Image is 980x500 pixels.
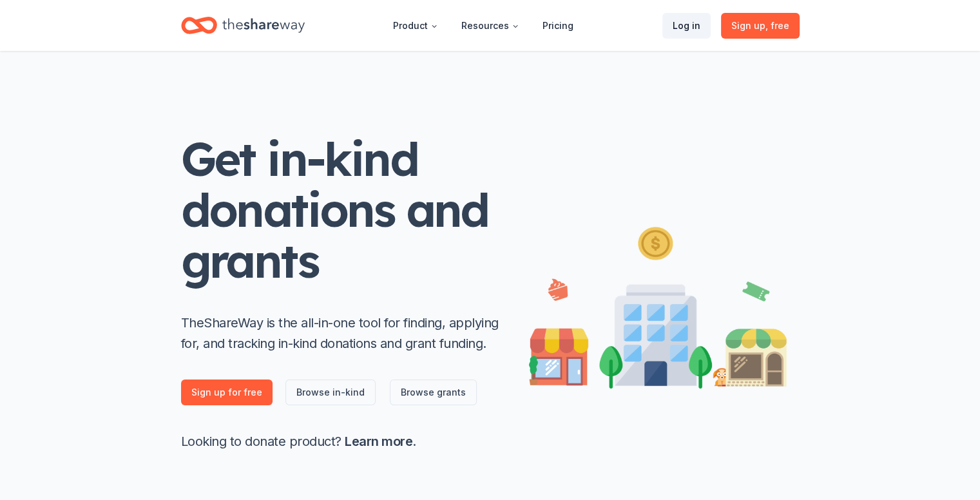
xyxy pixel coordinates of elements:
[529,222,787,389] img: Illustration for landing page
[181,431,503,452] p: Looking to donate product? .
[390,380,477,405] a: Browse grants
[285,380,376,405] a: Browse in-kind
[721,13,800,39] a: Sign up, free
[532,13,584,39] a: Pricing
[383,10,584,41] nav: Main
[383,13,448,39] button: Product
[345,434,412,449] a: Learn more
[181,133,503,287] h1: Get in-kind donations and grants
[451,13,530,39] button: Resources
[662,13,711,39] a: Log in
[731,18,789,34] span: Sign up
[181,10,305,41] a: Home
[181,312,503,354] p: TheShareWay is the all-in-one tool for finding, applying for, and tracking in-kind donations and ...
[765,20,789,31] span: , free
[181,380,273,405] a: Sign up for free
